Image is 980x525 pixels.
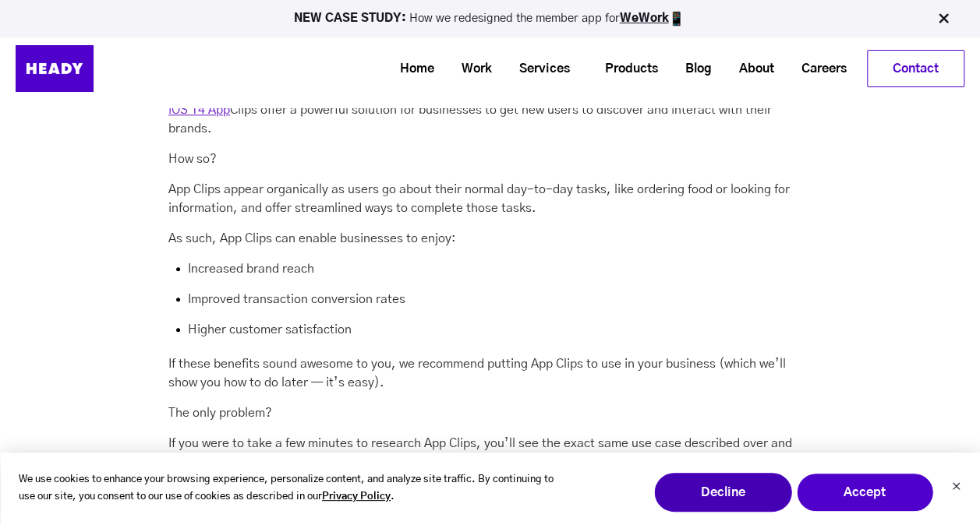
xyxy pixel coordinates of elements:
p: As such, App Clips can enable businesses to enjoy: [168,229,812,248]
a: iOS 14 App [168,104,230,116]
div: Navigation Menu [133,50,964,87]
p: If you were to take a few minutes to research App Clips, you’ll see the exact same use case descr... [168,434,812,471]
p: App Clips appear organically as users go about their normal day-to-day tasks, like ordering food ... [168,180,812,217]
button: Dismiss cookie banner [951,480,961,496]
a: Products [586,55,666,83]
img: Close Bar [936,11,951,26]
a: Blog [666,55,720,83]
button: Accept [796,473,933,512]
p: Clips offer a powerful solution for businesses to get new users to discover and interact with the... [168,100,812,138]
img: app emoji [669,11,685,26]
a: Services [500,55,578,83]
a: About [720,55,782,83]
a: Home [380,55,442,83]
strong: NEW CASE STUDY: [294,12,409,24]
p: If these benefits sound awesome to you, we recommend putting App Clips to use in your business (w... [168,354,812,392]
a: WeWork [620,12,669,24]
li: Improved transaction conversion rates [168,290,812,320]
button: Decline [654,473,791,512]
a: Careers [782,55,854,83]
a: Contact [868,51,964,86]
img: Heady_Logo_Web-01 (1) [16,45,94,92]
a: Work [442,55,500,83]
p: The only problem? [168,403,812,422]
p: How so? [168,150,812,168]
li: Higher customer satisfaction [168,320,812,339]
li: Increased brand reach [168,259,812,290]
a: Privacy Policy [322,488,391,506]
p: We use cookies to enhance your browsing experience, personalize content, and analyze site traffic... [19,471,569,507]
p: How we redesigned the member app for [7,11,973,26]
